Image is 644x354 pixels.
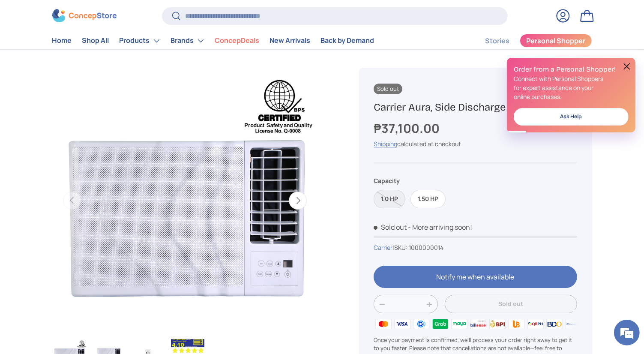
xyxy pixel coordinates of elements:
[408,222,472,232] p: - More arriving soon!
[514,74,629,101] p: Connect with Personal Shoppers for expert assistance on your online purchases.
[394,243,407,252] span: SKU:
[374,101,577,114] h1: Carrier Aura, Side Discharge Inverter
[564,318,583,330] img: metrobank
[114,32,166,49] summary: Products
[488,318,507,330] img: bpi
[392,243,443,252] span: |
[166,32,210,49] summary: Brands
[374,84,402,94] span: Sold out
[445,295,577,313] button: Sold out
[82,33,109,49] a: Shop All
[409,243,443,252] span: 1000000014
[393,318,412,330] img: visa
[374,120,442,137] strong: ₱37,100.00
[507,318,526,330] img: ubp
[485,33,509,49] a: Stories
[520,34,592,48] a: Personal Shopper
[469,318,488,330] img: billease
[374,139,577,148] div: calculated at checkout.
[450,318,469,330] img: maya
[321,33,374,49] a: Back by Demand
[374,176,400,185] legend: Capacity
[431,318,449,330] img: grabpay
[52,9,117,23] img: ConcepStore
[215,33,260,49] a: ConcepDeals
[270,33,311,49] a: New Arrivals
[514,108,629,126] a: Ask Help
[52,32,374,49] nav: Primary
[526,318,545,330] img: qrph
[514,65,629,74] h2: Order from a Personal Shopper!
[374,222,407,232] span: Sold out
[52,33,72,49] a: Home
[464,32,592,49] nav: Secondary
[412,318,431,330] img: gcash
[526,38,585,45] span: Personal Shopper
[374,318,392,330] img: master
[374,243,392,252] a: Carrier
[374,190,405,208] label: Sold out
[545,318,564,330] img: bdo
[374,140,397,148] a: Shipping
